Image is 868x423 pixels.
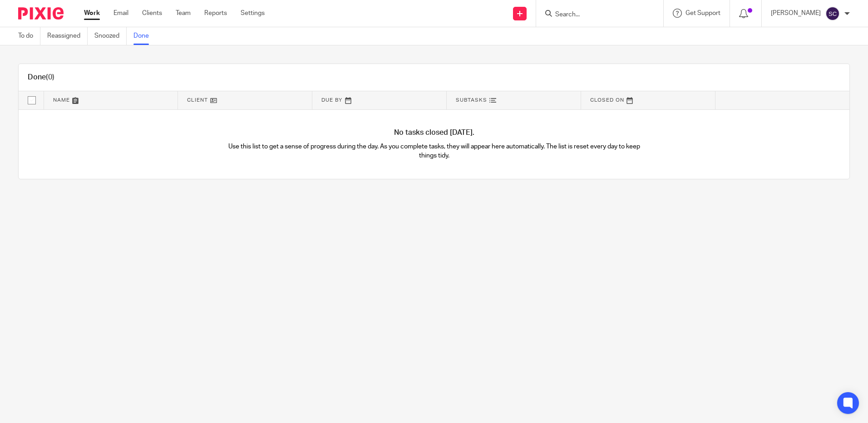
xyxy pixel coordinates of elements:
input: Search [554,11,636,19]
p: Use this list to get a sense of progress during the day. As you complete tasks, they will appear ... [227,142,642,161]
a: To do [18,27,40,45]
a: Settings [241,9,265,18]
img: Pixie [18,7,64,20]
a: Work [84,9,100,18]
a: Clients [142,9,162,18]
a: Done [133,27,156,45]
span: (0) [46,74,54,81]
p: [PERSON_NAME] [771,9,821,18]
a: Reports [204,9,227,18]
a: Reassigned [47,27,88,45]
img: svg%3E [825,6,840,21]
span: Get Support [686,10,720,16]
h4: No tasks closed [DATE]. [19,128,849,138]
span: Subtasks [456,98,487,103]
a: Snoozed [94,27,127,45]
a: Team [176,9,191,18]
a: Email [113,9,128,18]
h1: Done [28,73,54,82]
